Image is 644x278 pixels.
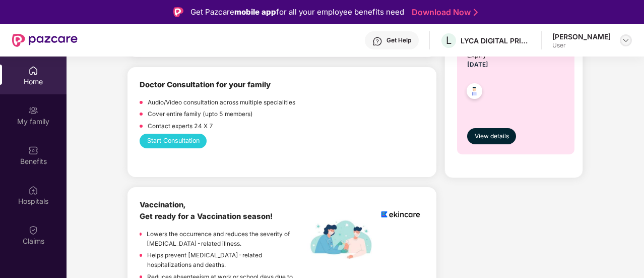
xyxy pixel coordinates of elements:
[234,7,276,17] strong: mobile app
[306,219,376,260] img: labelEkincare.png
[148,98,295,107] p: Audio/Video consultation across multiple specialities
[462,80,487,105] img: svg+xml;base64,PHN2ZyB4bWxucz0iaHR0cDovL3d3dy53My5vcmcvMjAwMC9zdmciIHdpZHRoPSI0OC45NDMiIGhlaWdodD...
[28,185,38,195] img: svg+xml;base64,PHN2ZyBpZD0iSG9zcGl0YWxzIiB4bWxucz0iaHR0cDovL3d3dy53My5vcmcvMjAwMC9zdmciIHdpZHRoPS...
[622,36,630,44] img: svg+xml;base64,PHN2ZyBpZD0iRHJvcGRvd24tMzJ4MzIiIHhtbG5zPSJodHRwOi8vd3d3LnczLm9yZy8yMDAwL3N2ZyIgd2...
[12,34,78,47] img: New Pazcare Logo
[372,36,382,46] img: svg+xml;base64,PHN2ZyBpZD0iSGVscC0zMngzMiIgeG1sbnM9Imh0dHA6Ly93d3cudzMub3JnLzIwMDAvc3ZnIiB3aWR0aD...
[140,80,271,89] b: Doctor Consultation for your family
[552,41,611,49] div: User
[474,7,478,18] img: Stroke
[147,230,306,248] p: Lowers the occurrence and reduces the severity of [MEDICAL_DATA]-related illness.
[147,251,306,269] p: Helps prevent [MEDICAL_DATA]-related hospitalizations and deaths.
[28,66,38,76] img: svg+xml;base64,PHN2ZyBpZD0iSG9tZSIgeG1sbnM9Imh0dHA6Ly93d3cudzMub3JnLzIwMDAvc3ZnIiB3aWR0aD0iMjAiIG...
[377,199,424,230] img: logoEkincare.png
[28,105,38,116] img: svg+xml;base64,PHN2ZyB3aWR0aD0iMjAiIGhlaWdodD0iMjAiIHZpZXdCb3g9IjAgMCAyMCAyMCIgZmlsbD0ibm9uZSIgeG...
[446,34,452,46] span: L
[475,132,509,141] span: View details
[148,109,253,119] p: Cover entire family (upto 5 members)
[461,36,531,45] div: LYCA DIGITAL PRIVATE LIMITED
[140,200,273,221] b: Vaccination, Get ready for a Vaccination season!
[28,145,38,155] img: svg+xml;base64,PHN2ZyBpZD0iQmVuZWZpdHMiIHhtbG5zPSJodHRwOi8vd3d3LnczLm9yZy8yMDAwL3N2ZyIgd2lkdGg9Ij...
[552,32,611,41] div: [PERSON_NAME]
[467,61,488,68] span: [DATE]
[140,134,207,148] button: Start Consultation
[190,6,404,18] div: Get Pazcare for all your employee benefits need
[148,122,213,131] p: Contact experts 24 X 7
[173,7,183,17] img: Logo
[28,225,38,235] img: svg+xml;base64,PHN2ZyBpZD0iQ2xhaW0iIHhtbG5zPSJodHRwOi8vd3d3LnczLm9yZy8yMDAwL3N2ZyIgd2lkdGg9IjIwIi...
[467,128,516,144] button: View details
[412,7,475,18] a: Download Now
[387,36,411,44] div: Get Help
